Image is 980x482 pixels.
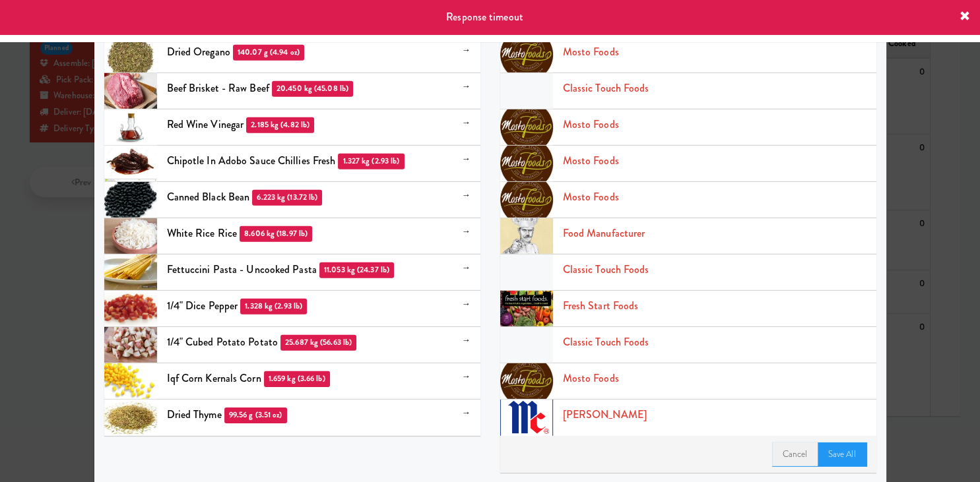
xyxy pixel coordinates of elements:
[461,405,470,421] i: →
[338,154,404,169] span: 1.327 kg (2.93 lb)
[167,117,244,132] span: red wine vinegar
[167,298,238,313] span: 1/4" dice pepper
[167,334,278,349] span: 1/4" cubed potato potato
[319,262,394,278] span: 11.053 kg (24.37 lb)
[446,9,523,24] span: Response timeout
[563,371,619,386] a: Mosto Foods
[461,78,470,95] i: →
[252,190,322,206] span: 6.223 kg (13.72 lb)
[272,81,353,97] span: 20.450 kg (45.08 lb)
[563,407,647,422] a: [PERSON_NAME]
[461,224,470,240] i: →
[240,226,312,242] span: 8.606 kg (18.97 lb)
[563,117,619,132] a: Mosto Foods
[563,334,649,349] a: Classic Touch Foods
[772,442,818,466] a: Cancel
[563,262,649,277] a: Classic Touch Foods
[167,153,336,168] span: chipotle in adobo sauce chillies fresh
[264,371,330,387] span: 1.659 kg (3.66 lb)
[167,371,261,386] span: iqf corn kernals corn
[563,153,619,168] a: Mosto Foods
[818,442,866,466] a: Save All
[461,260,470,276] i: →
[563,189,619,204] a: Mosto Foods
[167,80,269,96] span: beef brisket - raw beef
[461,42,470,59] i: →
[224,407,287,423] span: 99.56 g (3.51 oz)
[461,151,470,167] i: →
[563,80,649,96] a: Classic Touch Foods
[461,369,470,385] i: →
[563,226,645,241] a: Food Manufacturer
[167,262,317,277] span: fettuccini pasta - uncooked pasta
[461,332,470,349] i: →
[461,296,470,313] i: →
[167,226,238,241] span: white rice rice
[167,407,222,422] span: dried thyme
[563,298,639,313] a: Fresh Start Foods
[167,44,230,59] span: dried oregano
[563,44,619,59] a: Mosto Foods
[233,45,304,61] span: 140.07 g (4.94 oz)
[461,115,470,131] i: →
[461,187,470,204] i: →
[280,335,356,351] span: 25.687 kg (56.63 lb)
[246,117,314,133] span: 2.185 kg (4.82 lb)
[167,189,250,204] span: canned black bean
[240,299,307,315] span: 1.328 kg (2.93 lb)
